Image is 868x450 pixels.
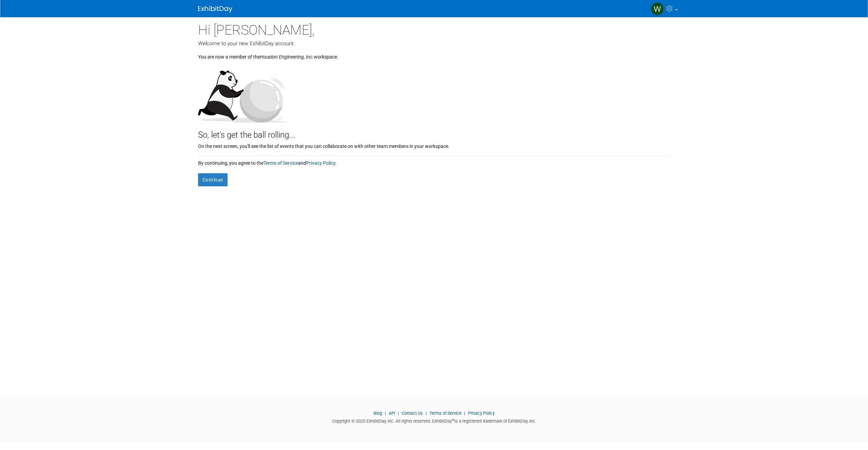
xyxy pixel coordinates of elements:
[198,6,232,13] img: ExhibitDay
[374,411,382,416] a: Blog
[463,411,467,416] span: |
[468,411,495,416] a: Privacy Policy
[306,160,335,166] a: Privacy Policy
[424,411,428,416] span: |
[198,141,670,150] div: On the next screen, you'll see the list of events that you can collaborate on with other team mem...
[429,411,462,416] a: Terms of Service
[198,40,670,47] div: Welcome to your new ExhibitDay account.
[396,411,401,416] span: |
[198,173,228,186] button: Continue
[198,47,670,60] div: You are now a member of the workspace.
[383,411,388,416] span: |
[402,411,423,416] a: Contact Us
[198,156,670,166] div: By continuing, you agree to the and .
[198,123,670,141] div: So, let's get the ball rolling...
[389,411,395,416] a: API
[198,64,290,123] img: Let's get the ball rolling
[452,418,454,422] sup: ®
[260,54,314,60] i: Houston Engineering, Inc.
[198,17,670,40] div: Hi [PERSON_NAME],
[263,160,298,166] a: Terms of Service
[651,2,664,15] img: Whitaker Thomas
